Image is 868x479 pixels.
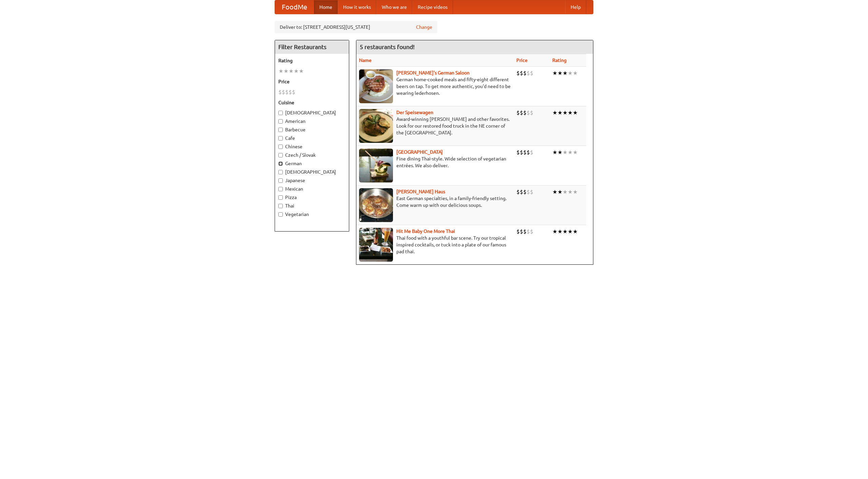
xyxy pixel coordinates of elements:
li: $ [292,88,295,96]
p: German home-cooked meals and fifty-eight different beers on tap. To get more authentic, you'd nee... [359,76,511,96]
li: ★ [552,69,557,77]
li: ★ [557,228,563,235]
img: speisewagen.jpg [359,109,393,143]
li: $ [527,149,530,156]
a: [GEOGRAPHIC_DATA] [396,149,443,155]
input: Mexican [278,187,283,191]
li: ★ [552,228,557,235]
p: Fine dining Thai-style. Wide selection of vegetarian entrées. We also deliver. [359,155,511,169]
li: $ [527,69,530,77]
h5: Rating [278,57,346,64]
label: American [278,118,346,125]
a: Hit Me Baby One More Thai [396,228,455,234]
li: $ [527,228,530,235]
li: $ [520,149,523,156]
li: $ [520,228,523,235]
li: $ [523,228,527,235]
input: [DEMOGRAPHIC_DATA] [278,170,283,174]
li: $ [520,109,523,116]
a: Recipe videos [412,0,453,14]
label: Czech / Slovak [278,152,346,158]
label: Chinese [278,143,346,150]
input: Japanese [278,178,283,183]
img: babythai.jpg [359,228,393,262]
input: [DEMOGRAPHIC_DATA] [278,111,283,115]
li: $ [530,228,533,235]
a: Change [416,24,432,30]
a: [PERSON_NAME]'s German Saloon [396,70,470,75]
label: Thai [278,202,346,209]
li: $ [527,109,530,116]
li: $ [530,69,533,77]
label: [DEMOGRAPHIC_DATA] [278,169,346,175]
div: Deliver to: [STREET_ADDRESS][US_STATE] [275,21,437,33]
h5: Price [278,78,346,85]
li: $ [530,188,533,196]
li: $ [520,188,523,196]
li: ★ [557,188,563,196]
a: Price [516,58,528,63]
li: $ [516,188,520,196]
li: $ [530,149,533,156]
label: German [278,160,346,167]
input: German [278,161,283,166]
a: Who we are [376,0,412,14]
a: How it works [338,0,376,14]
a: FoodMe [275,0,314,14]
input: Pizza [278,195,283,200]
input: Barbecue [278,128,283,132]
li: ★ [552,109,557,116]
li: ★ [573,109,578,116]
li: ★ [563,149,568,156]
p: East German specialties, in a family-friendly setting. Come warm up with our delicious soups. [359,195,511,209]
li: ★ [289,67,294,75]
li: $ [520,69,523,77]
input: Cafe [278,136,283,140]
li: ★ [552,188,557,196]
input: Vegetarian [278,212,283,217]
a: Help [565,0,586,14]
label: Vegetarian [278,211,346,218]
h5: Cuisine [278,99,346,106]
li: $ [516,109,520,116]
li: $ [523,149,527,156]
li: ★ [278,67,283,75]
img: kohlhaus.jpg [359,188,393,222]
li: $ [516,149,520,156]
label: Cafe [278,135,346,141]
a: Name [359,58,372,63]
li: ★ [563,109,568,116]
li: ★ [283,67,289,75]
li: $ [278,88,282,96]
ng-pluralize: 5 restaurants found! [360,44,415,50]
li: ★ [568,109,573,116]
a: Der Speisewagen [396,110,433,115]
input: Chinese [278,145,283,149]
input: American [278,119,283,124]
li: $ [516,69,520,77]
li: ★ [299,67,304,75]
li: ★ [563,228,568,235]
img: esthers.jpg [359,69,393,103]
label: Pizza [278,194,346,201]
li: $ [527,188,530,196]
li: $ [289,88,292,96]
li: ★ [557,109,563,116]
li: ★ [568,149,573,156]
li: ★ [552,149,557,156]
li: $ [282,88,285,96]
a: [PERSON_NAME] Haus [396,189,445,194]
p: Award-winning [PERSON_NAME] and other favorites. Look for our restored food truck in the NE corne... [359,116,511,136]
input: Thai [278,204,283,208]
li: $ [523,188,527,196]
li: ★ [573,228,578,235]
p: Thai food with a youthful bar scene. Try our tropical inspired cocktails, or tuck into a plate of... [359,235,511,255]
li: ★ [568,69,573,77]
li: ★ [563,188,568,196]
li: ★ [557,69,563,77]
li: ★ [568,228,573,235]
